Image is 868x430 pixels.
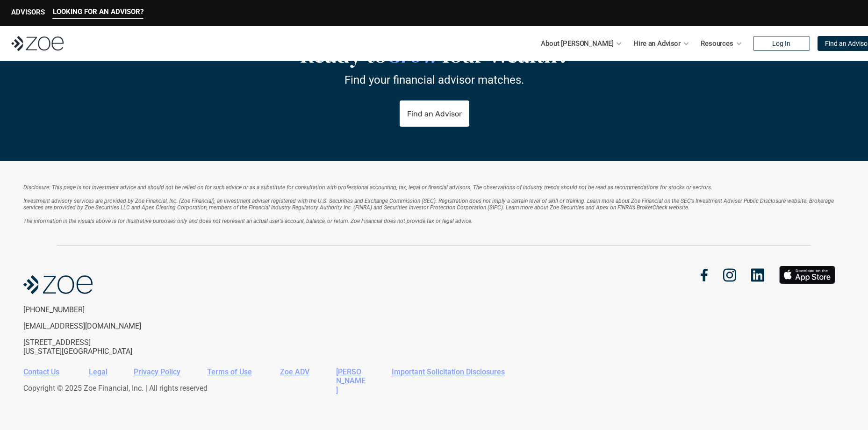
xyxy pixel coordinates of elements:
[772,40,790,48] p: Log In
[11,8,45,16] p: ADVISORS
[701,36,733,50] p: Resources
[392,367,505,376] a: Important Solicitation Disclosures
[344,73,524,87] p: Find your financial advisor matches.
[134,367,180,376] a: Privacy Policy
[23,218,473,224] em: The information in the visuals above is for illustrative purposes only and does not represent an ...
[23,305,177,314] p: [PHONE_NUMBER]
[23,198,835,211] em: Investment advisory services are provided by Zoe Financial, Inc. (Zoe Financial), an investment a...
[753,36,810,51] a: Log In
[541,36,613,50] p: About [PERSON_NAME]
[407,109,461,118] p: Find an Advisor
[23,322,177,330] p: [EMAIL_ADDRESS][DOMAIN_NAME]
[23,384,838,393] p: Copyright © 2025 Zoe Financial, Inc. | All rights reserved
[53,7,143,16] p: LOOKING FOR AN ADVISOR?
[399,101,469,127] a: Find an Advisor
[89,367,108,376] a: Legal
[633,36,681,50] p: Hire an Advisor
[280,367,309,376] a: Zoe ADV
[23,338,177,356] p: [STREET_ADDRESS] [US_STATE][GEOGRAPHIC_DATA]
[201,42,668,69] h2: Ready to Your Wealth?
[23,367,59,376] a: Contact Us
[207,367,252,376] a: Terms of Use
[23,184,712,191] em: Disclosure: This page is not investment advice and should not be relied on for such advice or as ...
[336,367,366,394] a: [PERSON_NAME]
